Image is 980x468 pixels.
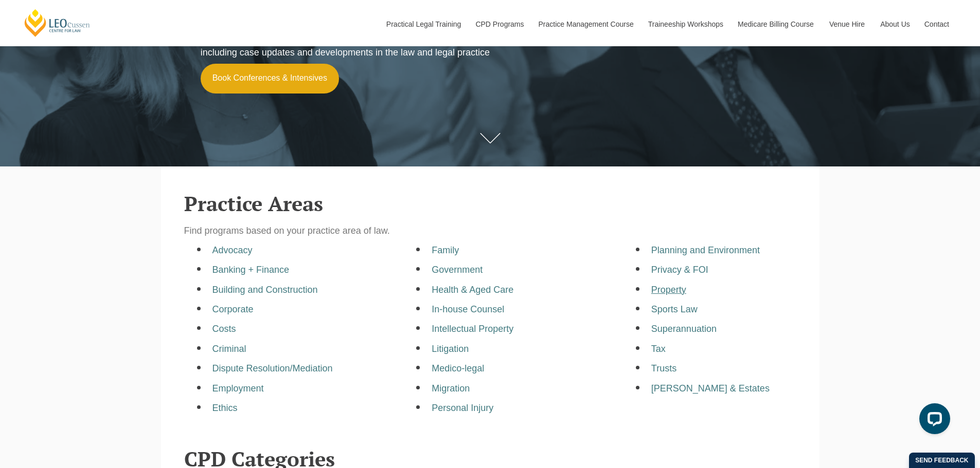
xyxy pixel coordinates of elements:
a: CPD Programs [468,2,530,46]
a: Traineeship Workshops [640,2,730,46]
a: Privacy & FOI [651,265,708,275]
a: Sports Law [651,304,698,314]
a: Practice Management Course [531,2,640,46]
a: Ethics [212,403,238,413]
a: Dispute Resolution/Mediation [212,363,333,373]
a: Tax [651,344,666,354]
a: Superannuation [651,324,717,334]
a: [PERSON_NAME] Centre for Law [23,8,92,38]
a: Book Conferences & Intensives [201,64,339,93]
a: Contact [917,2,957,46]
a: Planning and Environment [651,245,760,255]
a: Health & Aged Care [432,285,513,295]
a: Government [432,265,483,275]
a: Employment [212,383,264,394]
a: Family [432,245,459,255]
a: Migration [432,383,470,394]
a: Trusts [651,363,676,373]
p: Find programs based on your practice area of law. [184,225,796,237]
p: Update your legal knowledge while earning CPD points with our conferences and intensives, includi... [201,35,606,59]
a: Medicare Billing Course [730,2,822,46]
a: [PERSON_NAME] & Estates [651,383,770,394]
a: About Us [872,2,917,46]
a: Criminal [212,344,246,354]
a: Venue Hire [822,2,872,46]
a: Medico-legal [432,363,484,373]
a: Practical Legal Training [379,2,468,46]
a: Litigation [432,344,469,354]
a: Personal Injury [432,403,493,413]
h2: Practice Areas [184,192,796,215]
a: Corporate [212,304,254,314]
a: Property [651,285,686,295]
a: Building and Construction [212,285,318,295]
a: Costs [212,324,236,334]
a: Intellectual Property [432,324,513,334]
iframe: LiveChat chat widget [911,399,954,442]
a: In-house Counsel [432,304,504,314]
a: Advocacy [212,245,253,255]
a: Banking + Finance [212,265,290,275]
